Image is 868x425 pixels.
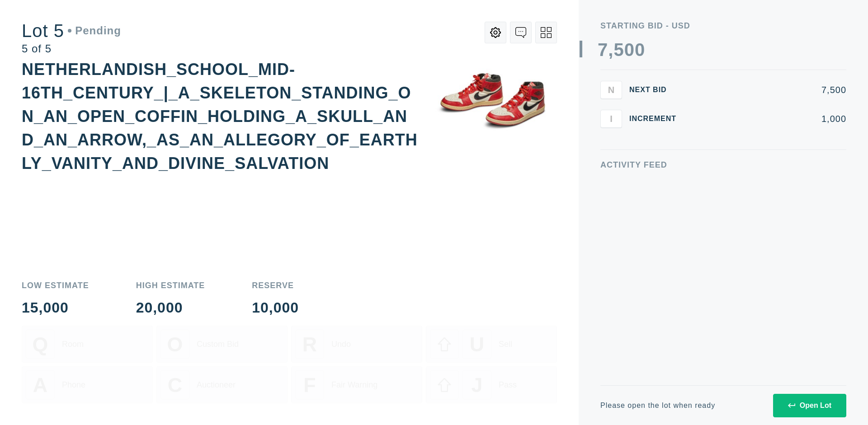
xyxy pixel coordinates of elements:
div: 7,500 [691,85,846,94]
div: 20,000 [136,300,205,315]
div: 10,000 [252,300,299,315]
div: , [608,41,613,221]
button: I [600,110,622,128]
div: Starting Bid - USD [600,22,846,30]
div: Next Bid [629,86,684,93]
div: NETHERLANDISH_SCHOOL_MID-16TH_CENTURY_|_A_SKELETON_STANDING_ON_AN_OPEN_COFFIN_HOLDING_A_SKULL_AND... [22,60,418,173]
div: 15,000 [22,300,89,315]
span: I [610,113,613,124]
div: 0 [635,41,645,59]
div: Low Estimate [22,281,89,290]
div: 5 of 5 [22,43,121,54]
div: Open Lot [788,402,831,410]
div: 0 [624,41,635,59]
div: Please open the lot when ready [600,402,715,409]
div: High Estimate [136,281,205,290]
div: 1,000 [691,114,846,123]
div: Pending [68,25,121,36]
div: 7 [598,41,608,59]
div: Lot 5 [22,22,121,40]
div: Increment [629,115,684,122]
span: N [608,84,614,95]
div: Activity Feed [600,161,846,169]
button: Open Lot [773,394,846,417]
div: Reserve [252,281,299,290]
button: N [600,81,622,99]
div: 5 [613,41,624,59]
